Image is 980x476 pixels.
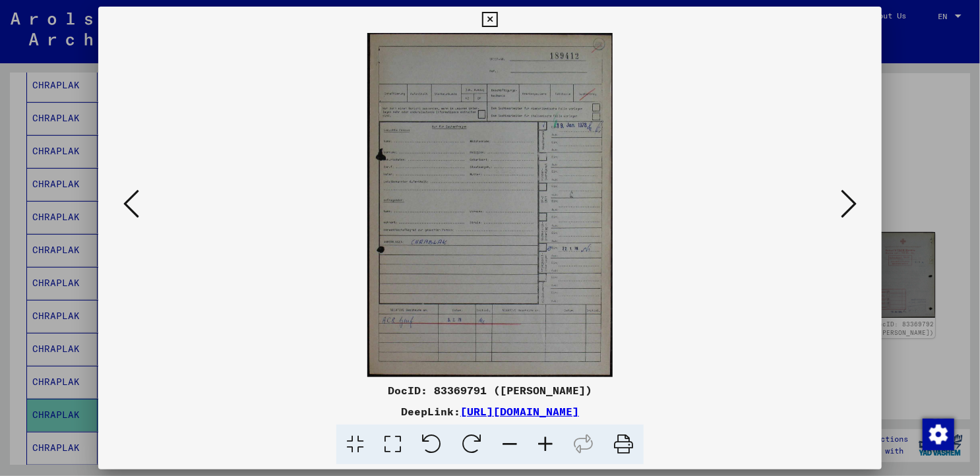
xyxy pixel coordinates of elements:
div: DocID: 83369791 ([PERSON_NAME]) [98,382,882,398]
div: Change consent [922,418,954,450]
a: [URL][DOMAIN_NAME] [460,405,579,418]
img: Change consent [923,419,954,450]
img: 001.jpg [143,33,838,377]
div: DeepLink: [98,403,882,419]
